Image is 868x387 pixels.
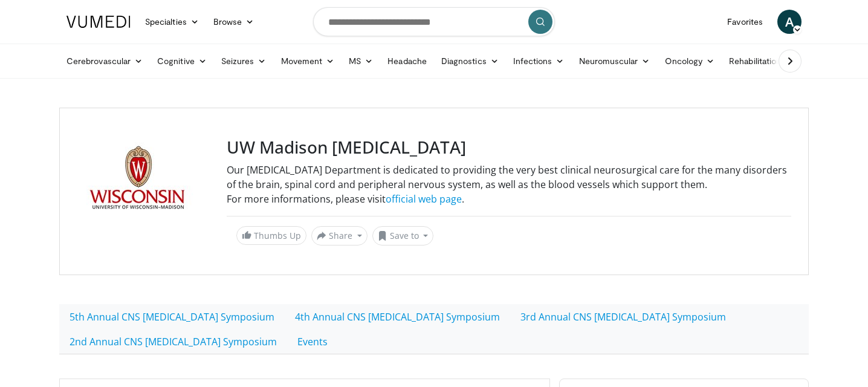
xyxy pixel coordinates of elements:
a: Seizures [214,49,274,73]
a: A [777,10,802,34]
a: Diagnostics [434,49,506,73]
a: 4th Annual CNS [MEDICAL_DATA] Symposium [285,304,510,330]
a: 5th Annual CNS [MEDICAL_DATA] Symposium [59,304,285,330]
a: Favorites [720,10,770,34]
a: Rehabilitation [722,49,788,73]
a: Headache [380,49,434,73]
img: VuMedi Logo [66,16,131,28]
h3: UW Madison [MEDICAL_DATA] [227,137,791,158]
a: Cerebrovascular [59,49,150,73]
a: Cognitive [150,49,214,73]
a: Thumbs Up [236,226,306,245]
button: Save to [372,226,434,246]
a: Events [287,329,338,354]
a: Movement [274,49,342,73]
a: Specialties [138,10,206,34]
input: Search topics, interventions [313,7,555,36]
a: Browse [206,10,262,34]
p: Our [MEDICAL_DATA] Department is dedicated to providing the very best clinical neurosurgical care... [227,163,791,206]
a: 3rd Annual CNS [MEDICAL_DATA] Symposium [510,304,736,330]
a: Neuromuscular [572,49,658,73]
a: official web page [386,192,462,206]
button: Share [311,226,368,246]
a: MS [342,49,380,73]
a: 2nd Annual CNS [MEDICAL_DATA] Symposium [59,329,287,354]
a: Oncology [658,49,722,73]
a: Infections [506,49,572,73]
